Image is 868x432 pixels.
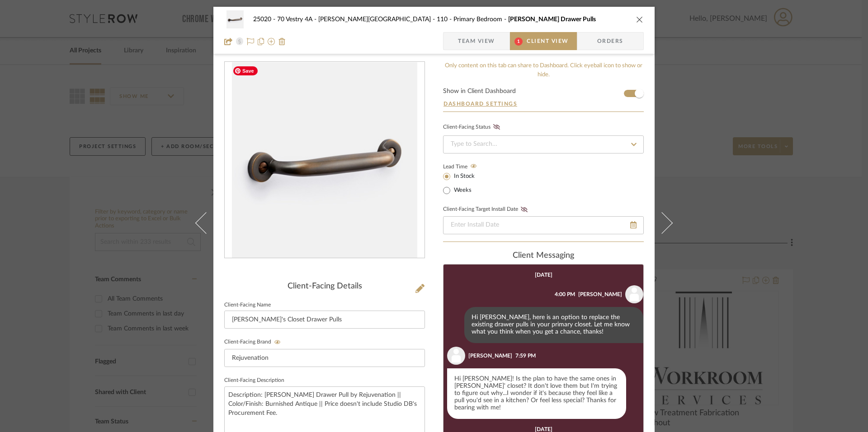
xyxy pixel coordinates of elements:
span: [PERSON_NAME] Drawer Pulls [508,16,596,23]
input: Enter Client-Facing Brand [224,349,425,367]
div: Client-Facing Details [224,282,425,292]
span: 25020 - 70 Vestry 4A - [PERSON_NAME][GEOGRAPHIC_DATA] [253,16,437,23]
button: Client-Facing Target Install Date [518,206,530,213]
img: 1cd2befb-79b3-42e6-a377-2b71b4042b71_48x40.jpg [224,10,246,28]
button: Lead Time [467,162,480,171]
span: Orders [587,32,633,50]
span: Team View [458,32,495,50]
img: Remove from project [278,38,286,45]
label: Client-Facing Description [224,378,284,383]
span: 1 [514,37,523,46]
label: In Stock [452,172,475,181]
div: Only content on this tab can share to Dashboard. Click eyeball icon to show or hide. [443,61,644,79]
input: Enter Client-Facing Item Name [224,311,425,329]
div: [DATE] [535,272,552,278]
input: Type to Search… [443,135,644,153]
div: 0 [225,62,425,258]
label: Weeks [452,186,472,195]
button: close [636,15,644,23]
div: [PERSON_NAME] [578,290,622,298]
div: Hi [PERSON_NAME], here is an option to replace the existing drawer pulls in your primary closet. ... [464,307,643,343]
img: 1cd2befb-79b3-42e6-a377-2b71b4042b71_436x436.jpg [232,62,418,258]
div: [PERSON_NAME] [468,352,512,360]
input: Enter Install Date [443,216,644,234]
span: Client View [527,32,568,50]
label: Client-Facing Target Install Date [443,206,530,213]
img: user_avatar.png [447,347,465,365]
img: user_avatar.png [625,285,643,303]
label: Client-Facing Name [224,303,271,307]
button: Dashboard Settings [443,100,518,108]
span: 110 - Primary Bedroom [437,16,508,23]
div: Client-Facing Status [443,123,503,132]
span: Save [233,66,258,75]
div: Hi [PERSON_NAME]! Is the plan to have the same ones in [PERSON_NAME]' closet? It don't love them ... [447,368,626,419]
div: 4:00 PM [555,290,575,298]
div: 7:59 PM [515,352,536,360]
label: Lead Time [443,163,490,171]
label: Client-Facing Brand [224,339,283,345]
div: client Messaging [443,251,644,261]
button: Client-Facing Brand [271,339,283,345]
mat-radio-group: Select item type [443,171,490,196]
